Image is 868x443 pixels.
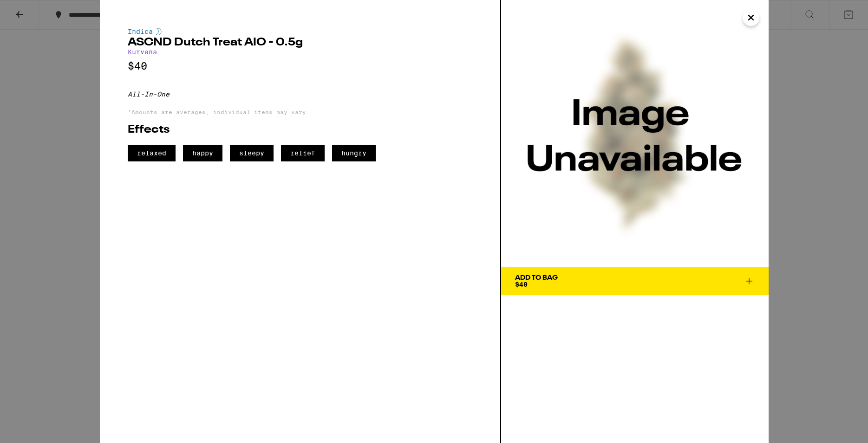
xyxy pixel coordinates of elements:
div: Indica [128,28,472,35]
a: Kurvana [128,48,157,56]
h2: Effects [128,124,472,135]
span: Hi. Need any help? [6,6,67,14]
span: sleepy [230,145,274,161]
span: $40 [515,281,528,288]
button: Close [743,9,759,26]
button: Add To Bag$40 [501,267,769,295]
p: $40 [128,60,472,72]
img: indicaColor.svg [156,28,162,35]
span: relief [281,145,325,161]
span: happy [183,145,222,161]
p: *Amounts are averages, individual items may vary. [128,109,472,115]
div: Add To Bag [515,275,558,281]
span: relaxed [128,145,176,161]
span: hungry [332,145,376,161]
h2: ASCND Dutch Treat AIO - 0.5g [128,37,472,48]
div: All-In-One [128,90,472,98]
